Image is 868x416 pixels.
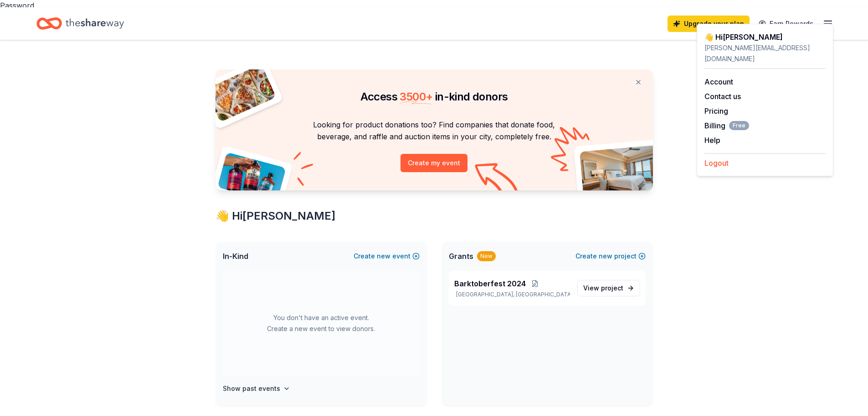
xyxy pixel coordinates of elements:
a: Upgrade your plan [668,16,750,32]
img: Pizza [205,64,276,122]
p: Looking for product donations too? Find companies that donate food, beverage, and raffle and auct... [226,119,642,143]
span: Barktoberfest 2024 [454,278,526,289]
span: 3500 + [400,90,432,103]
span: Billing [704,120,749,131]
button: Createnewproject [575,251,646,262]
a: Earn Rewards [753,16,819,32]
span: Free [729,121,749,130]
a: View project [577,280,640,296]
button: BillingFree [704,120,749,131]
button: Logout [704,158,729,169]
div: New [477,251,496,261]
button: Create my event [401,154,467,172]
span: project [601,284,623,292]
button: Help [704,135,720,146]
span: Access in-kind donors [360,90,508,103]
div: [PERSON_NAME][EMAIL_ADDRESS][DOMAIN_NAME] [704,42,826,64]
span: new [377,251,390,262]
span: View [583,283,623,294]
span: In-Kind [223,251,248,262]
span: Grants [449,251,473,262]
a: Home [36,13,124,34]
p: [GEOGRAPHIC_DATA], [GEOGRAPHIC_DATA] [454,291,570,298]
div: You don't have an active event. Create a new event to view donors. [223,271,420,376]
h4: Show past events [223,383,280,394]
img: Curvy arrow [475,163,520,197]
a: Account [704,77,733,86]
div: 👋 Hi [PERSON_NAME] [216,209,653,223]
div: 👋 Hi [PERSON_NAME] [704,32,826,42]
span: new [599,251,612,262]
a: Pricing [704,106,728,116]
button: Show past events [223,383,290,394]
button: Createnewevent [354,251,420,262]
button: Contact us [704,91,741,102]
